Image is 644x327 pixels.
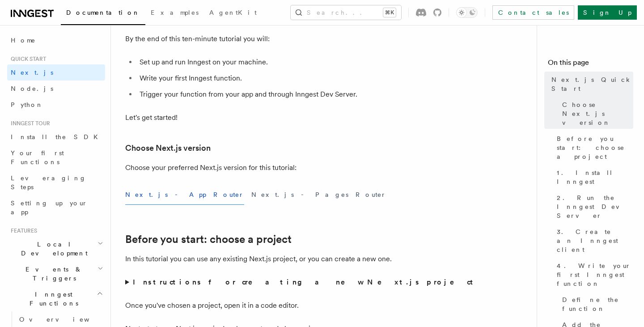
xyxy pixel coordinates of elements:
a: 1. Install Inngest [553,165,633,190]
span: 2. Run the Inngest Dev Server [557,193,633,220]
span: Inngest tour [7,120,50,127]
span: Local Development [7,240,97,258]
a: Install the SDK [7,129,105,145]
a: Home [7,32,105,48]
span: 3. Create an Inngest client [557,227,633,254]
a: Next.js Quick Start [548,72,633,97]
a: Python [7,97,105,113]
span: Node.js [11,85,53,92]
a: Define the function [559,292,633,317]
span: Inngest Functions [7,290,97,308]
a: Examples [145,3,204,24]
span: 1. Install Inngest [557,168,633,186]
li: Write your first Inngest function. [137,72,483,85]
a: 4. Write your first Inngest function [553,258,633,292]
p: Let's get started! [125,111,483,124]
a: Choose Next.js version [559,97,633,131]
a: Choose Next.js version [125,142,211,154]
summary: Instructions for creating a new Next.js project [125,276,483,289]
a: Sign Up [578,5,637,20]
kbd: ⌘K [383,8,396,17]
button: Search...⌘K [291,5,401,20]
span: Quick start [7,55,46,63]
strong: Instructions for creating a new Next.js project [133,278,477,286]
a: Before you start: choose a project [125,233,292,246]
span: Overview [19,316,111,323]
span: Examples [151,9,199,16]
button: Events & Triggers [7,261,105,286]
a: Your first Functions [7,145,105,170]
button: Toggle dark mode [456,7,478,18]
a: Setting up your app [7,195,105,220]
span: Install the SDK [11,133,103,140]
a: Documentation [61,3,145,25]
span: AgentKit [209,9,257,16]
p: Choose your preferred Next.js version for this tutorial: [125,161,483,174]
li: Set up and run Inngest on your machine. [137,56,483,68]
span: Your first Functions [11,149,64,166]
a: Before you start: choose a project [553,131,633,165]
span: Home [11,36,36,45]
span: 4. Write your first Inngest function [557,261,633,288]
button: Local Development [7,236,105,261]
span: Next.js Quick Start [551,75,633,93]
a: AgentKit [204,3,262,24]
span: Define the function [562,295,633,313]
span: Leveraging Steps [11,174,86,191]
p: By the end of this ten-minute tutorial you will: [125,33,483,45]
a: Next.js [7,64,105,81]
span: Features [7,227,37,234]
a: Leveraging Steps [7,170,105,195]
a: 3. Create an Inngest client [553,224,633,258]
span: Documentation [66,9,140,16]
a: 2. Run the Inngest Dev Server [553,190,633,224]
button: Inngest Functions [7,286,105,311]
a: Contact sales [492,5,574,20]
button: Next.js - App Router [125,185,244,205]
p: Once you've chosen a project, open it in a code editor. [125,299,483,312]
li: Trigger your function from your app and through Inngest Dev Server. [137,88,483,101]
p: In this tutorial you can use any existing Next.js project, or you can create a new one. [125,253,483,265]
a: Node.js [7,81,105,97]
span: Python [11,101,43,108]
span: Before you start: choose a project [557,134,633,161]
span: Next.js [11,69,53,76]
span: Choose Next.js version [562,100,633,127]
h4: On this page [548,57,633,72]
button: Next.js - Pages Router [251,185,386,205]
span: Events & Triggers [7,265,97,283]
span: Setting up your app [11,200,88,216]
